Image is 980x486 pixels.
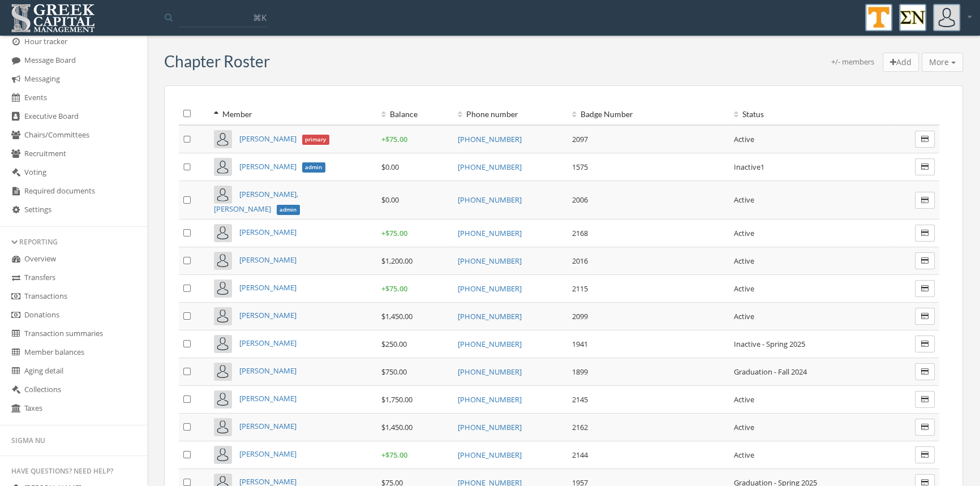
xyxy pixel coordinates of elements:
span: + $75.00 [381,134,407,144]
td: Active [729,385,891,413]
span: $1,450.00 [381,422,412,432]
td: 2162 [568,413,729,441]
a: [PHONE_NUMBER] [458,283,522,294]
a: [PERSON_NAME] [239,338,296,348]
td: 2145 [568,385,729,413]
div: +/- members [831,57,874,72]
a: [PERSON_NAME] [239,310,296,320]
a: [PERSON_NAME]admin [239,161,325,171]
a: [PHONE_NUMBER] [458,367,522,377]
th: Balance [377,103,453,125]
td: 2006 [568,181,729,220]
span: $0.00 [381,162,399,172]
td: Active [729,247,891,274]
th: Status [729,103,891,125]
span: $750.00 [381,367,407,377]
td: 2144 [568,441,729,468]
td: 2099 [568,302,729,330]
td: 2168 [568,219,729,247]
td: Active [729,219,891,247]
span: admin [302,162,326,173]
a: [PHONE_NUMBER] [458,256,522,266]
td: Active [729,302,891,330]
td: 2097 [568,125,729,153]
td: Active [729,441,891,468]
a: [PERSON_NAME] [239,227,296,237]
a: [PERSON_NAME] [239,449,296,459]
a: [PHONE_NUMBER] [458,450,522,460]
a: [PERSON_NAME]primary [239,134,329,144]
a: [PERSON_NAME] [239,393,296,403]
th: Member [209,103,377,125]
a: [PHONE_NUMBER] [458,394,522,405]
td: 1899 [568,358,729,385]
span: [PERSON_NAME], [PERSON_NAME] [214,189,298,214]
td: Active [729,413,891,441]
span: [PERSON_NAME] [239,134,296,144]
span: + $75.00 [381,228,407,238]
a: [PHONE_NUMBER] [458,134,522,144]
span: $1,750.00 [381,394,412,405]
h3: Chapter Roster [164,53,270,70]
th: Badge Number [568,103,729,125]
a: [PERSON_NAME] [239,255,296,265]
td: Graduation - Fall 2024 [729,358,891,385]
a: [PHONE_NUMBER] [458,162,522,172]
a: [PHONE_NUMBER] [458,195,522,205]
span: $0.00 [381,195,399,205]
td: 1941 [568,330,729,358]
a: [PERSON_NAME] [239,282,296,293]
a: [PHONE_NUMBER] [458,228,522,238]
a: [PERSON_NAME] [239,365,296,376]
td: Active [729,274,891,302]
a: [PERSON_NAME], [PERSON_NAME]admin [214,189,300,214]
td: Inactive - Spring 2025 [729,330,891,358]
span: primary [302,135,330,145]
td: Inactive1 [729,153,891,181]
span: $1,200.00 [381,256,412,266]
a: [PHONE_NUMBER] [458,311,522,321]
span: + $75.00 [381,283,407,294]
span: $1,450.00 [381,311,412,321]
a: [PHONE_NUMBER] [458,339,522,349]
td: 1575 [568,153,729,181]
span: [PERSON_NAME] [239,161,296,171]
td: Active [729,125,891,153]
div: Reporting [11,237,136,247]
span: ⌘K [253,12,267,23]
td: 2115 [568,274,729,302]
a: [PHONE_NUMBER] [458,422,522,432]
span: + $75.00 [381,450,407,460]
td: 2016 [568,247,729,274]
td: Active [729,181,891,220]
th: Phone number [453,103,568,125]
span: $250.00 [381,339,407,349]
a: [PERSON_NAME] [239,421,296,431]
span: admin [277,205,300,215]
